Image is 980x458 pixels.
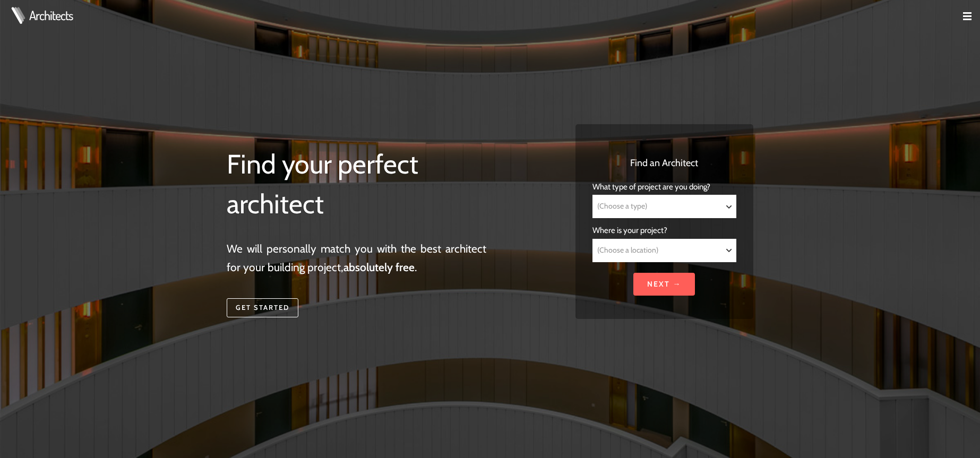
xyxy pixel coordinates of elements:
[227,144,486,224] h1: Find your perfect architect
[8,7,28,24] img: Architects
[343,261,415,274] strong: absolutely free
[29,9,73,22] a: Architects
[227,298,298,317] a: Get started
[592,226,667,235] span: Where is your project?
[227,239,486,277] p: We will personally match you with the best architect for your building project, .
[592,156,736,170] h3: Find an Architect
[633,273,695,296] input: Next →
[592,182,710,192] span: What type of project are you doing?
